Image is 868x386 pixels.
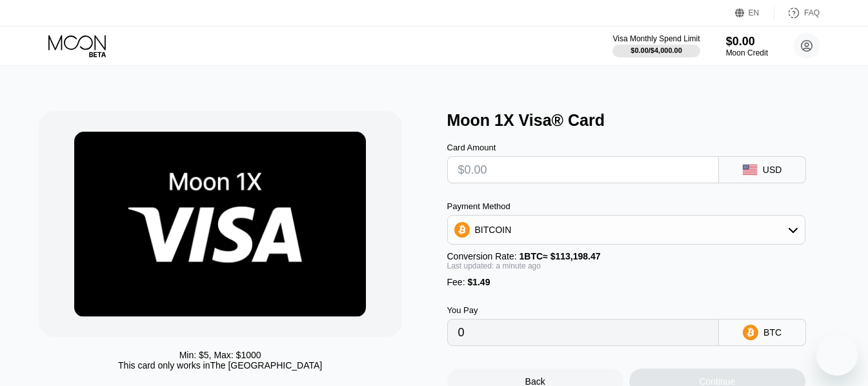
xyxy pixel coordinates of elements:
[816,334,858,376] iframe: Button to launch messaging window
[726,35,768,48] div: $0.00
[447,277,806,287] div: Fee :
[631,46,682,54] div: $0.00 / $4,000.00
[179,350,261,360] div: Min: $ 5 , Max: $ 1000
[612,34,700,43] div: Visa Monthly Spend Limit
[763,327,782,338] div: BTC
[520,251,601,261] span: 1 BTC ≈ $113,198.47
[467,277,490,287] span: $1.49
[458,157,709,183] input: $0.00
[447,251,806,261] div: Conversion Rate:
[774,6,820,19] div: FAQ
[726,48,768,57] div: Moon Credit
[804,8,820,17] div: FAQ
[612,34,700,57] div: Visa Monthly Spend Limit$0.00/$4,000.00
[749,8,760,17] div: EN
[118,360,322,371] div: This card only works in The [GEOGRAPHIC_DATA]
[735,6,774,19] div: EN
[763,165,782,175] div: USD
[447,143,720,152] div: Card Amount
[726,35,768,57] div: $0.00Moon Credit
[448,217,805,243] div: BITCOIN
[447,261,806,270] div: Last updated: a minute ago
[447,305,720,315] div: You Pay
[475,225,512,235] div: BITCOIN
[447,201,806,211] div: Payment Method
[447,111,843,130] div: Moon 1X Visa® Card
